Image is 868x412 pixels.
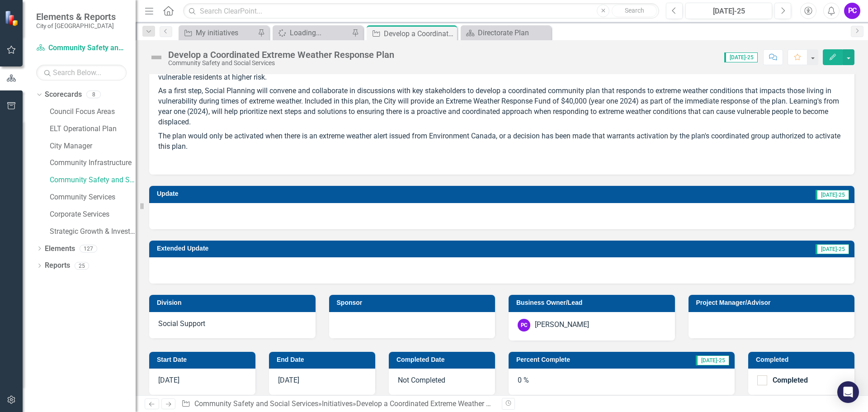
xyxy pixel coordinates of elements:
[516,356,647,363] h3: Percent Complete
[194,399,318,408] a: Community Safety and Social Services
[724,52,758,62] span: [DATE]-25
[36,22,116,29] small: City of [GEOGRAPHIC_DATA]
[5,10,20,26] img: ClearPoint Strategy
[50,227,136,237] a: Strategic Growth & Investment
[396,356,491,363] h3: Completed Date
[389,369,495,395] div: Not Completed
[50,209,136,220] a: Corporate Services
[696,299,850,306] h3: Project Manager/Advisor
[625,7,644,14] span: Search
[50,141,136,152] a: City Manager
[158,84,845,129] p: As a first step, Social Planning will convene and collaborate in discussions with key stakeholder...
[80,245,97,252] div: 127
[689,6,769,17] div: [DATE]-25
[384,28,455,39] div: Develop a Coordinated Extreme Weather Response Plan
[86,91,101,99] div: 8
[36,11,116,22] span: Elements & Reports
[518,319,530,331] div: PC
[696,355,729,365] span: [DATE]-25
[36,43,127,53] a: Community Safety and Social Services
[183,3,659,19] input: Search ClearPoint...
[356,399,533,408] div: Develop a Coordinated Extreme Weather Response Plan
[50,175,136,185] a: Community Safety and Social Services
[50,107,136,117] a: Council Focus Areas
[157,190,423,197] h3: Update
[685,3,772,19] button: [DATE]-25
[535,320,589,330] div: [PERSON_NAME]
[516,299,670,306] h3: Business Owner/Lead
[50,124,136,134] a: ELT Operational Plan
[290,27,349,38] div: Loading...
[45,90,82,100] a: Scorecards
[45,244,75,254] a: Elements
[278,376,299,384] span: [DATE]
[837,381,859,403] div: Open Intercom Messenger
[36,65,127,81] input: Search Below...
[463,27,549,38] a: Directorate Plan
[612,5,657,17] button: Search
[158,376,179,384] span: [DATE]
[50,192,136,203] a: Community Services
[157,245,573,252] h3: Extended Update
[337,299,491,306] h3: Sponsor
[478,27,549,38] div: Directorate Plan
[756,356,850,363] h3: Completed
[275,27,349,38] a: Loading...
[157,356,251,363] h3: Start Date
[181,399,495,409] div: » »
[277,356,371,363] h3: End Date
[149,50,164,65] img: Not Defined
[75,262,89,270] div: 25
[509,369,735,395] div: 0 %
[168,60,394,66] div: Community Safety and Social Services
[181,27,255,38] a: My initiatives
[158,319,205,328] span: Social Support
[844,3,860,19] button: PC
[157,299,311,306] h3: Division
[816,244,849,254] span: [DATE]-25
[50,158,136,168] a: Community Infrastructure
[158,129,845,154] p: The plan would only be activated when there is an extreme weather alert issued from Environment C...
[196,27,255,38] div: My initiatives
[168,50,394,60] div: Develop a Coordinated Extreme Weather Response Plan
[322,399,353,408] a: Initiatives
[45,260,70,271] a: Reports
[816,190,849,200] span: [DATE]-25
